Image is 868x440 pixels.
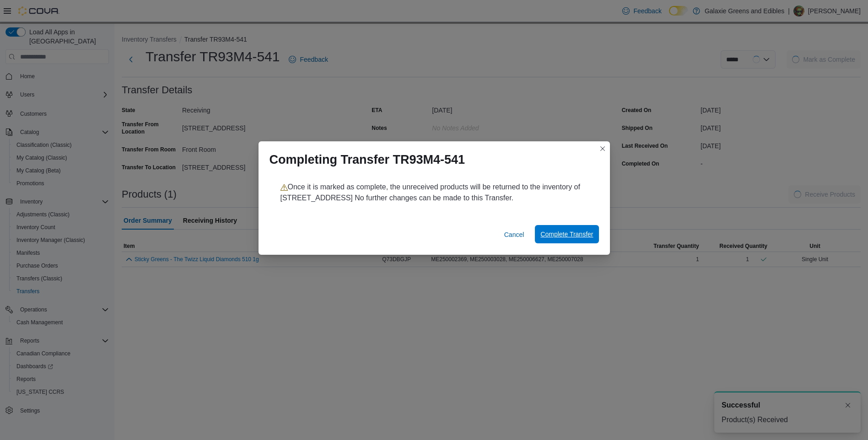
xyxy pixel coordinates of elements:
[540,230,593,239] span: Complete Transfer
[504,230,524,239] span: Cancel
[280,182,588,204] p: Once it is marked as complete, the unreceived products will be returned to the inventory of [STRE...
[535,225,598,243] button: Complete Transfer
[270,152,465,167] h1: Completing Transfer TR93M4-541
[597,143,608,154] button: Closes this modal window
[501,225,528,244] button: Cancel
